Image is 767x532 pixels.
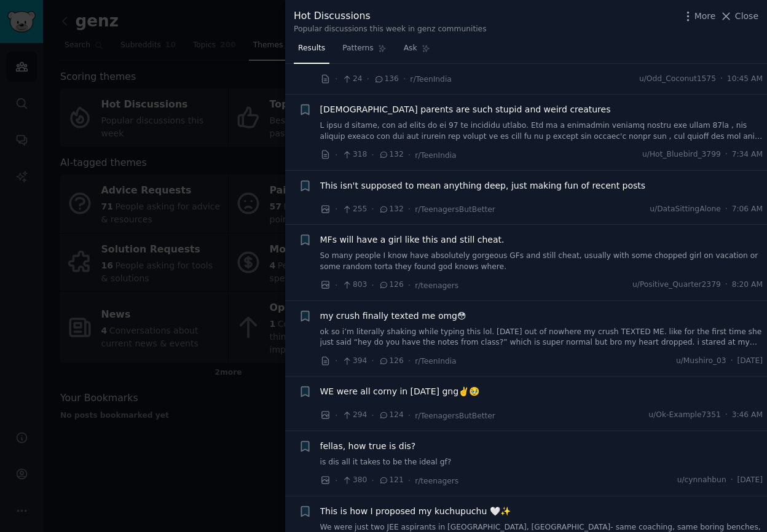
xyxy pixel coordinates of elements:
[371,354,374,367] span: ·
[408,409,411,422] span: ·
[725,410,728,421] span: ·
[408,149,411,162] span: ·
[338,39,390,64] a: Patterns
[320,310,466,323] a: my crush finally texted me omg😳
[725,204,728,215] span: ·
[320,440,416,453] a: fellas, how true is dis?
[342,43,373,54] span: Patterns
[371,149,374,162] span: ·
[415,357,456,366] span: r/TeenIndia
[682,10,716,23] button: More
[374,74,399,85] span: 136
[415,412,495,420] span: r/TeenagersButBetter
[379,280,404,291] span: 126
[642,149,721,160] span: u/Hot_Bluebird_3799
[725,149,728,160] span: ·
[399,39,435,64] a: Ask
[737,475,763,486] span: [DATE]
[732,149,763,160] span: 7:34 AM
[371,203,374,216] span: ·
[408,354,411,367] span: ·
[408,279,411,292] span: ·
[335,203,337,216] span: ·
[727,74,763,85] span: 10:45 AM
[735,10,758,23] span: Close
[335,474,337,487] span: ·
[639,74,716,85] span: u/Odd_Coconut1575
[725,280,728,291] span: ·
[732,410,763,421] span: 3:46 AM
[320,251,763,272] a: So many people I know have absolutely gorgeous GFs and still cheat, usually with some chopped gir...
[379,475,404,486] span: 121
[408,203,411,216] span: ·
[320,327,763,348] a: ok so i’m literally shaking while typing this lol. [DATE] out of nowhere my crush TEXTED ME. like...
[320,233,505,246] a: MFs will have a girl like this and still cheat.
[342,356,367,367] span: 394
[415,151,456,160] span: r/TeenIndia
[648,410,720,421] span: u/Ok-Example7351
[342,74,362,85] span: 24
[367,72,369,85] span: ·
[732,204,763,215] span: 7:06 AM
[335,409,337,422] span: ·
[379,356,404,367] span: 126
[320,385,480,398] a: WE were all corny in [DATE] gng✌️🥹
[320,505,511,518] a: This is how I proposed my kuchupuchu 🤍✨
[676,356,726,367] span: u/Mushiro_03
[342,204,367,215] span: 255
[342,149,367,160] span: 318
[650,204,720,215] span: u/DataSittingAlone
[379,410,404,421] span: 124
[410,75,451,84] span: r/TeenIndia
[632,280,721,291] span: u/Positive_Quarter2379
[403,72,406,85] span: ·
[371,279,374,292] span: ·
[320,103,611,116] a: [DEMOGRAPHIC_DATA] parents are such stupid and weird creatures
[415,477,458,485] span: r/teenagers
[342,280,367,291] span: 803
[320,457,763,468] a: is dis all it takes to be the ideal gf?
[320,120,763,142] a: L ipsu d sitame, con ad elits do ei 97 te incididu utlabo. Etd ma a enimadmin veniamq nostru exe ...
[335,72,337,85] span: ·
[732,280,763,291] span: 8:20 AM
[731,475,733,486] span: ·
[342,410,367,421] span: 294
[294,39,329,64] a: Results
[335,279,337,292] span: ·
[694,10,716,23] span: More
[371,409,374,422] span: ·
[415,205,495,214] span: r/TeenagersButBetter
[371,474,374,487] span: ·
[720,10,758,23] button: Close
[408,474,411,487] span: ·
[320,179,646,192] a: This isn't supposed to mean anything deep, just making fun of recent posts
[298,43,325,54] span: Results
[294,24,487,35] div: Popular discussions this week in genz communities
[335,354,337,367] span: ·
[379,204,404,215] span: 132
[342,475,367,486] span: 380
[294,9,487,24] div: Hot Discussions
[731,356,733,367] span: ·
[335,149,337,162] span: ·
[720,74,723,85] span: ·
[415,281,458,290] span: r/teenagers
[404,43,417,54] span: Ask
[677,475,726,486] span: u/cynnahbun
[379,149,404,160] span: 132
[737,356,763,367] span: [DATE]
